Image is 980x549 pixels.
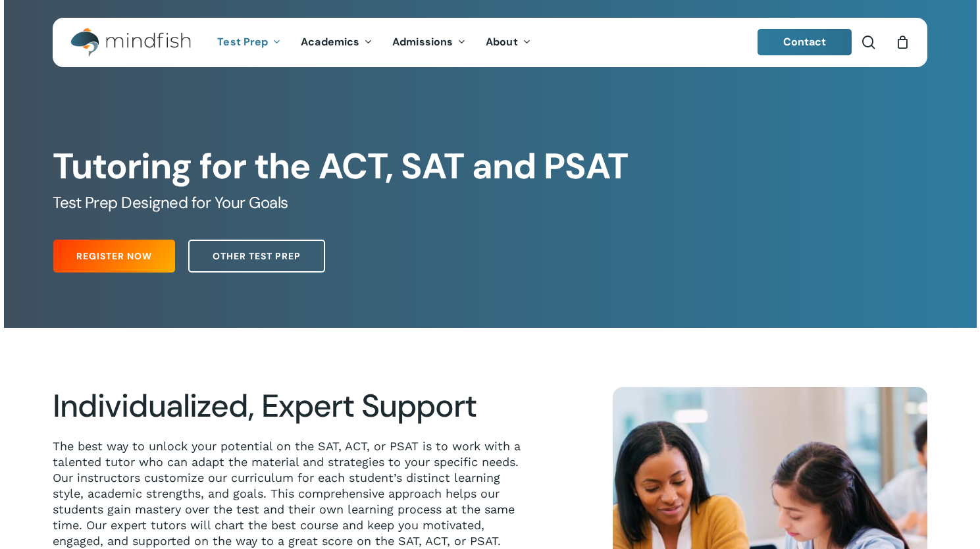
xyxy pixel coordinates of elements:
[392,35,453,49] span: Admissions
[53,387,521,425] h2: Individualized, Expert Support
[758,29,852,55] a: Contact
[301,35,359,49] span: Academics
[382,37,476,48] a: Admissions
[291,37,382,48] a: Academics
[188,240,325,273] a: Other Test Prep
[895,35,910,49] a: Cart
[213,249,301,263] span: Other Test Prep
[53,192,927,213] h5: Test Prep Designed for Your Goals
[207,18,540,67] nav: Main Menu
[53,438,521,549] p: The best way to unlock your potential on the SAT, ACT, or PSAT is to work with a talented tutor w...
[207,37,291,48] a: Test Prep
[53,18,927,67] header: Main Menu
[486,35,518,49] span: About
[217,35,268,49] span: Test Prep
[53,145,927,188] h1: Tutoring for the ACT, SAT and PSAT
[476,37,541,48] a: About
[783,35,827,49] span: Contact
[53,240,175,273] a: Register Now
[76,249,152,263] span: Register Now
